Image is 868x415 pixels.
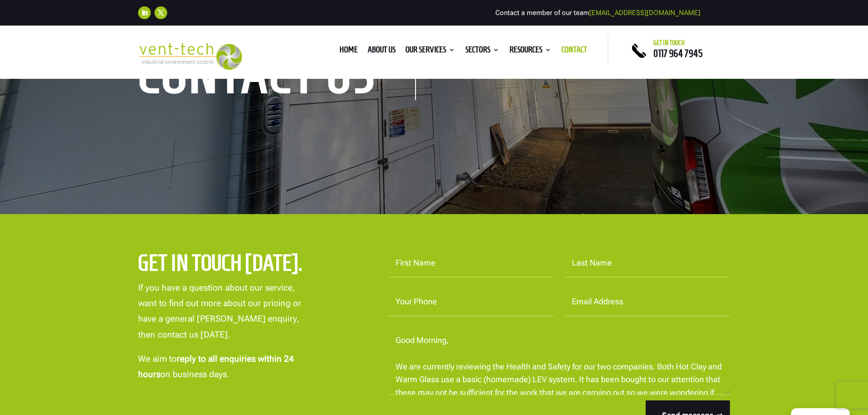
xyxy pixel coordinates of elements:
[561,46,587,56] a: Contact
[465,46,499,56] a: Sectors
[406,46,455,56] a: Our Services
[589,9,700,17] a: [EMAIL_ADDRESS][DOMAIN_NAME]
[160,369,229,379] span: on business days.
[653,48,703,59] a: 0117 964 7945
[138,282,301,340] span: If you have a question about our service, want to find out more about our pricing or have a gener...
[388,288,554,316] input: Your Phone
[138,6,151,19] a: Follow on LinkedIn
[495,9,700,17] span: Contact a member of our team
[339,46,358,56] a: Home
[653,39,685,46] span: Get in touch
[138,354,294,379] strong: reply to all enquiries within 24 hours
[154,6,167,19] a: Follow on X
[565,288,730,316] input: Email Address
[388,249,554,277] input: First Name
[565,249,730,277] input: Last Name
[368,46,395,56] a: About us
[138,354,177,364] span: We aim to
[138,43,242,70] img: 2023-09-27T08_35_16.549ZVENT-TECH---Clear-background
[509,46,551,56] a: Resources
[138,249,328,281] h2: Get in touch [DATE].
